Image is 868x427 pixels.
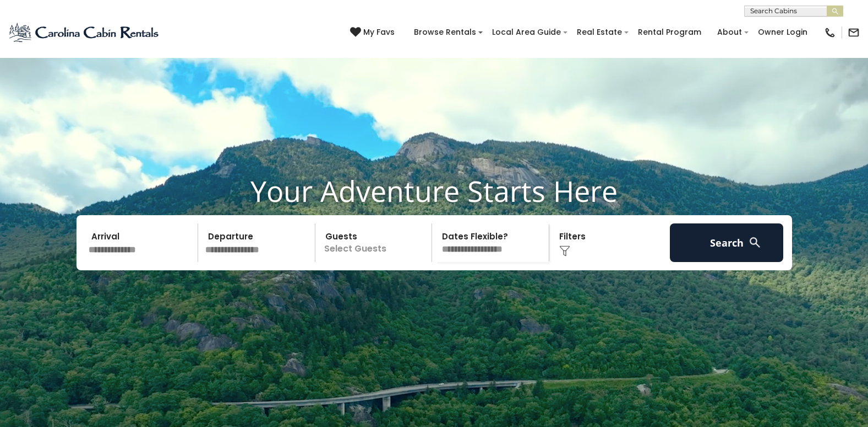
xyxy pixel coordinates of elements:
a: Owner Login [752,24,813,41]
img: phone-regular-black.png [824,26,836,39]
h1: Your Adventure Starts Here [8,174,860,208]
img: filter--v1.png [559,245,570,257]
img: search-regular-white.png [748,236,762,249]
span: My Favs [363,26,395,38]
a: Real Estate [571,24,627,41]
img: mail-regular-black.png [848,26,860,39]
a: Rental Program [632,24,707,41]
img: Blue-2.png [8,22,161,44]
button: Search [670,223,784,262]
a: Browse Rentals [408,24,482,41]
a: Local Area Guide [487,24,566,41]
a: My Favs [350,26,397,39]
a: About [712,24,747,41]
p: Select Guests [319,223,432,262]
